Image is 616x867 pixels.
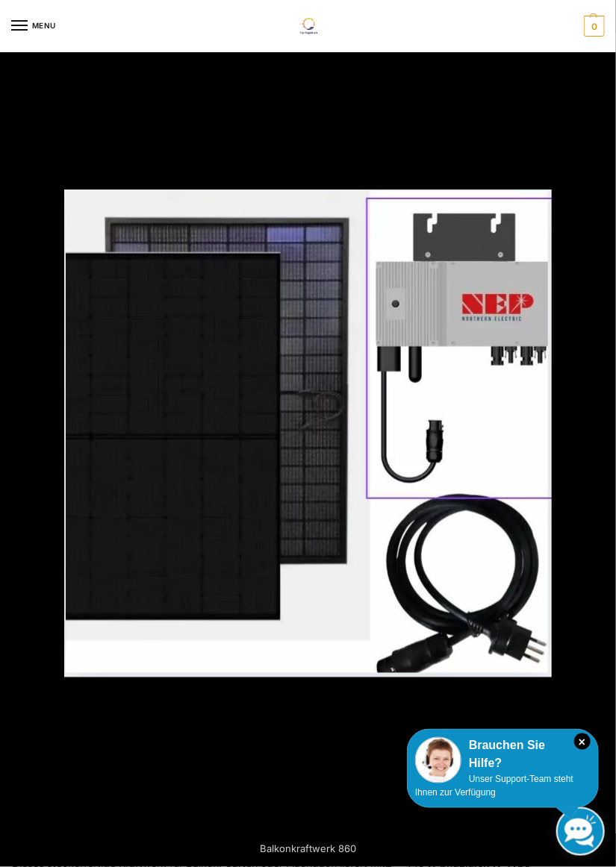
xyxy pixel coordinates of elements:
[574,733,591,750] i: Schließen
[152,834,465,864] div: Balkonkraftwerk 860
[290,18,326,34] img: Solaranlagen, Speicheranlagen und Energiesparprodukte
[415,774,573,798] span: Unser Support-Team steht Ihnen zur Verfügung
[584,16,605,37] span: 0
[11,15,56,37] button: Menu
[580,16,605,37] nav: Cart contents
[415,737,591,773] div: Brauchen Sie Hilfe?
[580,16,605,37] a: 0
[415,737,461,783] img: Customer service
